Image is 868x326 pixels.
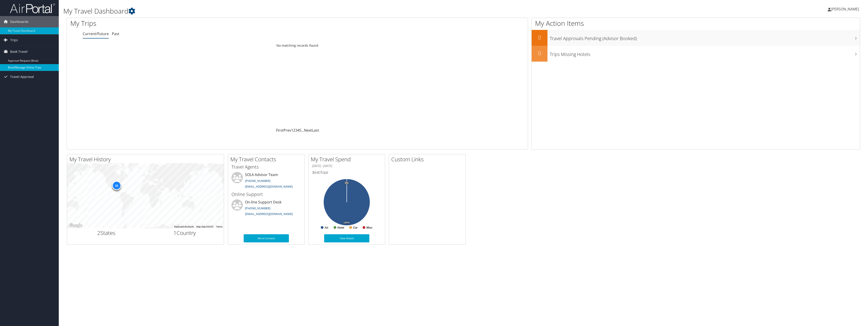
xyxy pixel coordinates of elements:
a: Open this area in Google Maps (opens a new window) [68,222,83,228]
span: Dashboards [10,16,28,27]
a: 5 [299,128,301,133]
h1: My Trips [70,19,333,28]
h2: Country [149,229,221,237]
a: [PERSON_NAME] [828,2,863,16]
span: 2 [97,229,100,237]
a: Prev [283,128,291,133]
h1: My Action Items [532,19,860,28]
a: Past [112,31,119,36]
span: Map data ©2025 [196,225,213,228]
img: Google [68,222,83,228]
span: 1 [173,229,177,237]
a: 2 [293,128,295,133]
a: Last [312,128,319,133]
span: Travel Approval [10,71,34,82]
text: Misc [366,226,373,229]
h3: Travel Agents [231,164,301,170]
span: Book Travel [10,46,28,57]
a: First [276,128,283,133]
h2: My Travel Spend [311,155,385,163]
a: [EMAIL_ADDRESS][DOMAIN_NAME] [245,212,293,216]
a: 3 [295,128,297,133]
button: Keyboard shortcuts [174,225,194,228]
h2: 0 [532,49,547,57]
a: More Contacts [244,234,289,242]
h3: Trips Missing Hotels [550,49,860,58]
text: Air [325,226,328,229]
a: Terms (opens in new tab) [216,225,222,228]
h6: [DATE] - [DATE] [312,164,382,168]
td: No matching records found [67,41,528,50]
span: … [301,128,304,133]
span: [PERSON_NAME] [831,7,859,12]
li: On-line Support Desk [229,199,303,218]
a: View Details [324,234,369,242]
h2: States [71,229,142,237]
a: 4 [297,128,299,133]
li: SOLA Advisor Team [229,172,303,191]
h3: Online Support [231,191,301,198]
tspan: 100% [343,221,350,224]
text: Hotel [337,226,344,229]
h2: My Travel Contacts [230,155,304,163]
h1: My Travel Dashboard [63,6,597,16]
a: 0Travel Approvals Pending (Advisor Booked) [532,30,860,46]
tspan: 0% [345,182,349,184]
div: 10 [112,181,121,190]
h2: My Travel History [69,155,224,163]
span: Trips [10,34,18,46]
a: Current/Future [83,31,109,36]
h3: Travel Approvals Pending (Advisor Booked) [550,33,860,42]
h2: Custom Links [391,155,465,163]
a: 0Trips Missing Hotels [532,46,860,62]
span: $640 [312,170,320,175]
img: airportal-logo.png [10,3,55,14]
h2: 0 [532,34,547,41]
h6: Total [312,170,382,175]
a: [PHONE_NUMBER] [245,206,270,210]
a: Next [304,128,312,133]
text: Car [353,226,358,229]
a: 1 [291,128,293,133]
a: [EMAIL_ADDRESS][DOMAIN_NAME] [245,184,293,188]
a: [PHONE_NUMBER] [245,179,270,183]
